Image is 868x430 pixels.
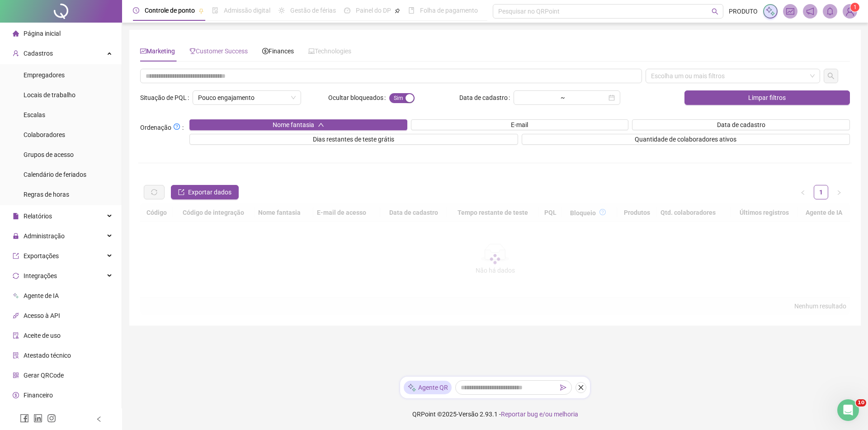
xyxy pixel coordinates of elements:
button: Nome fantasiaup [189,119,407,130]
span: fund [786,7,794,15]
span: Versão [458,411,478,418]
span: Calendário de feriados [24,171,86,178]
button: right [832,185,846,199]
span: Data de cadastro [717,120,765,130]
span: Empregadores [24,71,65,79]
span: left [96,416,102,422]
span: Grupos de acesso [24,151,74,158]
div: ~ [557,95,569,101]
span: dollar [262,48,269,54]
span: 1 [854,4,857,10]
span: Reportar bug e/ou melhoria [501,411,578,418]
label: Data de cadastro [459,90,514,105]
span: laptop [308,48,315,54]
button: Data de cadastro [632,119,850,130]
span: E-mail [511,120,528,130]
button: E-mail [411,119,629,130]
span: export [13,253,19,259]
span: book [408,7,415,14]
img: sparkle-icon.fc2bf0ac1784a2077858766a79e2daf3.svg [407,383,416,392]
span: Integrações [24,272,57,279]
span: Finances [262,47,294,55]
footer: QRPoint © 2025 - 2.93.1 - [122,398,868,430]
span: Acesso à API [24,312,60,319]
sup: Atualize o seu contato no menu Meus Dados [850,3,859,12]
li: Próxima página [832,185,846,199]
span: notification [806,7,814,15]
span: audit [13,332,19,339]
span: pushpin [198,8,204,14]
span: Escalas [24,111,45,118]
span: export [178,189,184,195]
span: fund [140,48,146,54]
button: Ordenação: [171,121,182,132]
span: Technologies [308,47,351,55]
label: Ocultar bloqueados [328,90,389,105]
span: Ordenação : [140,121,184,132]
span: linkedin [33,414,42,423]
button: Limpar filtros [684,90,850,105]
span: 10 [856,399,866,406]
span: instagram [47,414,56,423]
span: sync [13,273,19,279]
span: right [836,190,842,195]
button: sync [144,185,165,199]
span: home [13,30,19,37]
span: Gerar QRCode [24,372,64,379]
span: close [578,384,584,391]
span: Gestão de férias [290,7,336,14]
span: Exportar dados [188,187,231,197]
span: Limpar filtros [748,93,786,103]
span: api [13,312,19,319]
span: question-circle [174,123,180,130]
span: lock [13,233,19,239]
span: user-add [13,50,19,57]
span: Locais de trabalho [24,91,75,99]
span: Cadastros [24,50,53,57]
span: Admissão digital [224,7,270,14]
span: Pouco engajamento [198,91,296,104]
img: 38791 [843,5,857,18]
a: 1 [814,185,828,199]
span: file-done [212,7,218,14]
span: Marketing [140,47,175,55]
button: Quantidade de colaboradores ativos [522,134,850,145]
li: 1 [814,185,828,199]
span: solution [13,352,19,359]
span: Página inicial [24,30,61,37]
label: Situação de PQL [140,90,193,105]
span: Atestado técnico [24,352,71,359]
span: bell [826,7,834,15]
span: Customer Success [189,47,248,55]
span: search [712,8,718,15]
span: Nome fantasia [273,120,314,130]
span: Agente de IA [24,292,59,299]
span: facebook [20,414,29,423]
span: Aceite de uso [24,332,61,339]
img: sparkle-icon.fc2bf0ac1784a2077858766a79e2daf3.svg [765,6,775,16]
span: dashboard [344,7,350,14]
span: Administração [24,232,65,240]
span: dollar [13,392,19,398]
button: Exportar dados [171,185,239,199]
span: Dias restantes de teste grátis [313,134,394,144]
span: Financeiro [24,392,53,399]
button: Dias restantes de teste grátis [189,134,518,145]
span: pushpin [395,8,400,14]
button: left [796,185,810,199]
span: trophy [189,48,196,54]
span: up [318,122,324,128]
span: file [13,213,19,219]
span: qrcode [13,372,19,378]
span: Quantidade de colaboradores ativos [635,134,736,144]
span: Folha de pagamento [420,7,478,14]
span: Painel do DP [356,7,391,14]
span: Controle de ponto [145,7,195,14]
span: PRODUTO [729,6,758,16]
span: left [800,190,806,195]
span: send [560,384,566,391]
span: sun [278,7,285,14]
span: Colaboradores [24,131,65,138]
iframe: Intercom live chat [837,399,859,421]
div: Agente QR [404,381,452,394]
